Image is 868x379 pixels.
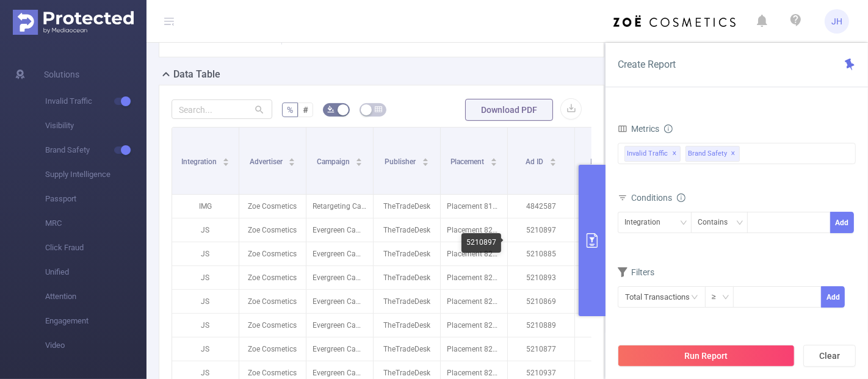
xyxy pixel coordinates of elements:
[306,242,373,265] p: Evergreen Campaign
[441,337,507,361] p: Placement 8290435
[239,242,306,265] p: Zoe Cosmetics
[306,266,373,289] p: Evergreen Campaign
[172,242,239,265] p: JS
[181,157,219,166] span: Integration
[508,266,574,289] p: 5210893
[288,156,295,164] div: Sort
[422,161,429,165] i: icon: caret-down
[508,337,574,361] p: 5210877
[45,114,146,138] span: Visibility
[450,157,486,166] span: Placement
[45,236,146,260] span: Click Fraud
[624,212,669,233] div: Integration
[508,242,574,265] p: 5210885
[172,195,239,218] p: IMG
[465,99,553,121] button: Download PDF
[508,218,574,242] p: 5210897
[821,286,845,308] button: Add
[491,156,497,160] i: icon: caret-up
[173,67,220,82] h2: Data Table
[624,146,681,162] span: Invalid Traffic
[45,260,146,284] span: Unified
[306,195,373,218] p: Retargeting Campaign
[631,193,685,203] span: Conditions
[618,124,659,134] span: Metrics
[618,345,795,367] button: Run Report
[303,105,308,115] span: #
[45,284,146,309] span: Attention
[45,138,146,162] span: Brand Safety
[526,157,545,166] span: Ad ID
[327,106,335,113] i: icon: bg-colors
[672,146,677,161] span: ✕
[306,314,373,337] p: Evergreen Campaign
[239,195,306,218] p: Zoe Cosmetics
[306,218,373,242] p: Evergreen Campaign
[441,218,507,242] p: Placement 8290435
[45,162,146,187] span: Supply Intelligence
[491,161,497,165] i: icon: caret-down
[306,290,373,313] p: Evergreen Campaign
[356,156,363,160] i: icon: caret-up
[508,314,574,337] p: 5210889
[549,161,556,165] i: icon: caret-down
[374,195,440,218] p: TheTradeDesk
[172,337,239,361] p: JS
[736,219,743,228] i: icon: down
[461,233,501,253] div: 5210897
[803,345,856,367] button: Clear
[441,242,507,265] p: Placement 8290435
[289,156,295,160] i: icon: caret-up
[722,294,729,302] i: icon: down
[680,219,687,228] i: icon: down
[172,218,239,242] p: JS
[731,146,736,161] span: ✕
[422,156,429,164] div: Sort
[172,266,239,289] p: JS
[45,333,146,358] span: Video
[549,156,557,164] div: Sort
[239,314,306,337] p: Zoe Cosmetics
[549,156,556,160] i: icon: caret-up
[172,99,272,119] input: Search...
[317,157,352,166] span: Campaign
[222,156,230,164] div: Sort
[508,290,574,313] p: 5210869
[172,290,239,313] p: JS
[374,266,440,289] p: TheTradeDesk
[374,337,440,361] p: TheTradeDesk
[712,287,725,307] div: ≥
[441,314,507,337] p: Placement 8290435
[664,125,673,133] i: icon: info-circle
[287,105,293,115] span: %
[172,314,239,337] p: JS
[618,59,676,70] span: Create Report
[831,9,842,34] span: JH
[385,157,418,166] span: Publisher
[306,337,373,361] p: Evergreen Campaign
[250,157,284,166] span: Advertiser
[422,156,429,160] i: icon: caret-up
[289,161,295,165] i: icon: caret-down
[685,146,740,162] span: Brand Safety
[441,290,507,313] p: Placement 8290435
[590,157,615,166] span: Level 5
[677,193,685,202] i: icon: info-circle
[374,218,440,242] p: TheTradeDesk
[45,187,146,211] span: Passport
[223,161,230,165] i: icon: caret-down
[618,267,654,277] span: Filters
[374,290,440,313] p: TheTradeDesk
[44,62,79,87] span: Solutions
[375,106,382,113] i: icon: table
[45,89,146,114] span: Invalid Traffic
[13,10,134,35] img: Protected Media
[239,266,306,289] p: Zoe Cosmetics
[830,212,854,233] button: Add
[374,314,440,337] p: TheTradeDesk
[355,156,363,164] div: Sort
[239,337,306,361] p: Zoe Cosmetics
[441,195,507,218] p: Placement 8141800
[356,161,363,165] i: icon: caret-down
[441,266,507,289] p: Placement 8290435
